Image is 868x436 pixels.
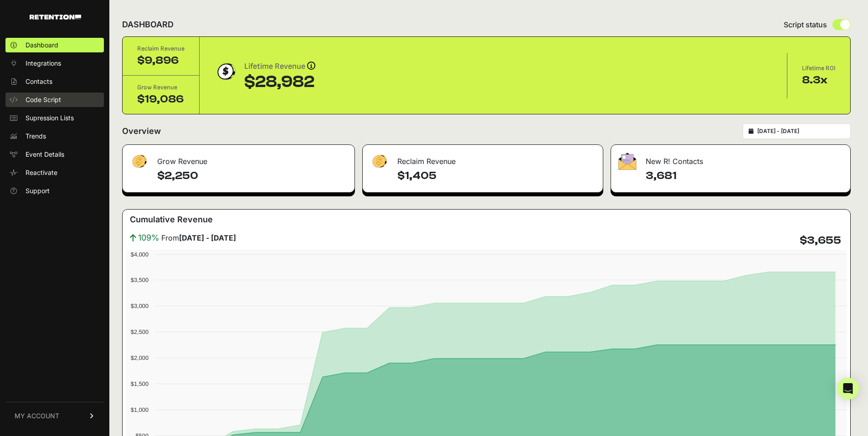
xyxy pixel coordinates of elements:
span: Event Details [26,150,64,159]
span: MY ACCOUNT [15,411,59,421]
div: $9,896 [137,53,185,68]
span: Supression Lists [26,113,74,123]
div: Reclaim Revenue [137,44,185,53]
div: Open Intercom Messenger [837,378,859,400]
img: fa-dollar-13500eef13a19c4ab2b9ed9ad552e47b0d9fc28b02b83b90ba0e00f96d6372e9.png [370,153,388,170]
a: Trends [5,129,104,144]
a: Contacts [5,74,104,89]
span: Support [26,186,50,195]
div: Reclaim Revenue [363,145,603,172]
strong: [DATE] - [DATE] [179,233,236,242]
h4: $1,405 [397,169,596,183]
h4: $3,655 [800,233,841,248]
img: fa-dollar-13500eef13a19c4ab2b9ed9ad552e47b0d9fc28b02b83b90ba0e00f96d6372e9.png [130,153,148,170]
a: MY ACCOUNT [5,402,104,430]
div: Grow Revenue [123,145,354,172]
div: $28,982 [244,73,315,91]
a: Reactivate [5,165,104,180]
img: Retention.com [30,15,81,20]
span: Dashboard [26,41,58,50]
div: New R! Contacts [611,145,850,172]
h2: Overview [122,125,161,138]
span: Integrations [26,59,61,68]
a: Code Script [5,92,104,107]
div: Grow Revenue [137,83,185,92]
h4: 3,681 [646,169,843,183]
h4: $2,250 [157,169,347,183]
img: fa-envelope-19ae18322b30453b285274b1b8af3d052b27d846a4fbe8435d1a52b978f639a2.png [618,153,637,170]
text: $2,500 [131,328,149,335]
span: Trends [26,132,46,141]
span: Reactivate [26,168,57,177]
span: From [161,232,236,243]
div: 8.3x [802,73,836,87]
text: $3,500 [131,277,149,283]
span: Contacts [26,77,52,86]
text: $4,000 [131,251,149,258]
div: $19,086 [137,92,185,107]
h2: DASHBOARD [122,18,174,31]
span: Code Script [26,95,61,104]
span: 109% [138,231,159,244]
div: Lifetime Revenue [244,60,315,73]
a: Dashboard [5,38,104,52]
text: $1,500 [131,380,149,387]
img: dollar-coin-05c43ed7efb7bc0c12610022525b4bbbb207c7efeef5aecc26f025e68dcafac9.png [214,60,237,83]
a: Support [5,184,104,198]
div: Lifetime ROI [802,64,836,73]
text: $3,000 [131,303,149,309]
a: Integrations [5,56,104,71]
h3: Cumulative Revenue [130,213,213,226]
a: Supression Lists [5,111,104,125]
text: $1,000 [131,406,149,413]
text: $2,000 [131,354,149,361]
span: Script status [784,19,827,30]
a: Event Details [5,147,104,162]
